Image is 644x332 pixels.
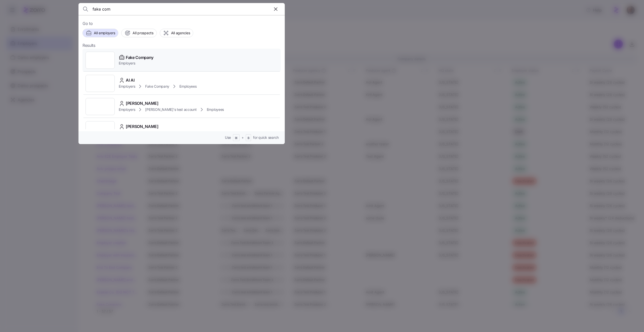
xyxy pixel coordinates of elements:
[126,54,153,61] span: Fake Company
[253,135,279,140] span: for quick search
[207,107,224,112] span: Employees
[179,84,196,89] span: Employees
[225,135,231,140] span: Use
[83,29,118,37] button: All employers
[133,30,153,36] span: All prospects
[235,136,238,140] span: ⌘
[145,84,169,89] span: Fake Company
[126,100,158,107] span: [PERSON_NAME]
[83,20,281,27] span: Go to
[171,30,190,36] span: All agencies
[160,29,193,37] button: All agencies
[242,135,244,140] span: +
[121,29,156,37] button: All prospects
[248,136,250,140] span: B
[126,77,134,83] span: Al AI
[119,84,135,89] span: Employers
[145,107,196,112] span: [PERSON_NAME]'s test account
[126,123,158,130] span: [PERSON_NAME]
[94,30,115,36] span: All employers
[83,42,95,49] span: Results
[119,61,153,66] span: Employers
[119,107,135,112] span: Employers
